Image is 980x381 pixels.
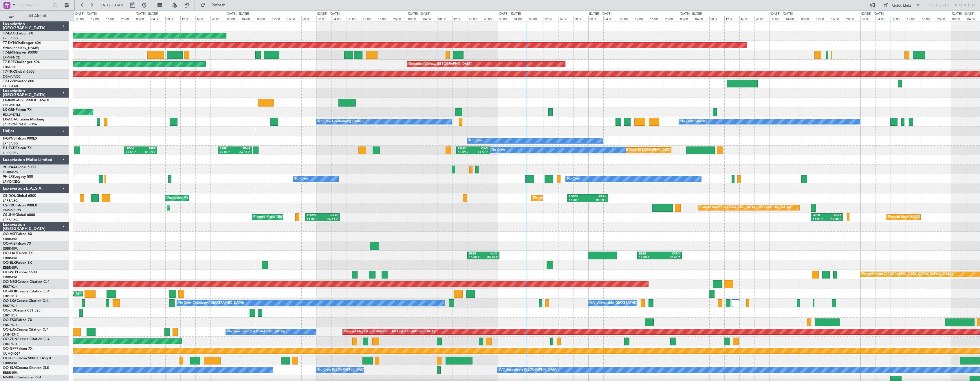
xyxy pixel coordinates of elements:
[739,16,754,21] div: 16:00
[3,246,19,251] a: EBBR/BRU
[3,113,20,117] a: EDLW/DTM
[3,137,15,140] span: F-GPNJ
[165,16,180,21] div: 08:00
[3,99,49,102] a: LX-INBFalcon 900EX EASy II
[862,270,953,279] div: Planned Maint [GEOGRAPHIC_DATA] ([GEOGRAPHIC_DATA])
[680,12,702,17] div: [DATE] - [DATE]
[3,41,16,45] span: T7-DYN
[3,70,15,74] span: T7-TRX
[3,103,20,107] a: EDLW/DTM
[286,16,301,21] div: 16:00
[323,214,338,218] div: HKJK
[569,195,588,199] div: EGGW
[573,16,588,21] div: 20:00
[483,252,498,256] div: KIAD
[3,199,18,203] a: LFPB/LBG
[3,351,20,356] a: UUMO/OSF
[437,16,452,21] div: 08:00
[3,256,19,260] a: EBBR/BRU
[3,41,41,45] a: T7-DYNChallenger 604
[3,275,19,279] a: EBBR/BRU
[3,304,17,308] a: EBKT/KJK
[724,16,739,21] div: 12:00
[888,213,979,221] div: Planned Maint [GEOGRAPHIC_DATA] ([GEOGRAPHIC_DATA])
[3,74,21,79] a: DGAA/ACC
[649,16,664,21] div: 16:00
[271,16,286,21] div: 12:00
[3,194,17,198] span: CS-DOU
[813,214,827,218] div: HKJK
[588,16,603,21] div: 00:00
[3,218,18,222] a: LFPB/LBG
[235,151,250,155] div: 06:53 Z
[473,147,488,151] div: KIAD
[664,16,679,21] div: 20:00
[3,328,17,331] span: OO-LUX
[3,80,34,83] a: T7-LZZIPraetor 600
[150,16,165,21] div: 04:00
[140,151,155,155] div: 05:53 Z
[951,16,966,21] div: 00:00
[3,32,33,35] a: T7-EAGLFalcon 8X
[3,208,21,213] a: DNMM/LOS
[3,99,14,102] span: LX-INB
[3,294,17,298] a: EBKT/KJK
[167,194,262,202] div: Unplanned Maint [GEOGRAPHIC_DATA] ([GEOGRAPHIC_DATA])
[126,147,140,151] div: LFMN
[492,146,505,155] div: No Crew
[921,16,936,21] div: 16:00
[3,290,50,293] a: OO-ROKCessna Citation CJ4
[3,361,19,365] a: EBBR/BRU
[800,16,815,21] div: 08:00
[3,309,15,312] span: OO-JID
[220,151,235,155] div: 22:03 Z
[558,16,573,21] div: 16:00
[875,16,891,21] div: 04:00
[3,204,37,207] a: CS-RRCFalcon 900LX
[75,16,90,21] div: 08:00
[3,376,41,379] a: N604GFChallenger 604
[3,146,32,150] a: F-HECDFalcon 7X
[483,16,498,21] div: 20:00
[3,371,19,375] a: EBBR/BRU
[3,51,14,54] span: T7-EMI
[3,271,37,274] a: OO-WLPGlobal 5500
[126,151,140,155] div: 21:08 Z
[3,299,49,303] a: OO-LXACessna Citation CJ4
[227,327,285,336] div: No Crew Paris ([GEOGRAPHIC_DATA])
[3,342,17,346] a: EBKT/KJK
[3,194,36,198] a: CS-DOUGlobal 6500
[3,118,44,121] a: LX-AOACitation Mustang
[660,252,680,256] div: KVNY
[3,328,49,331] a: OO-LUXCessna Citation CJ4
[3,280,17,284] span: OO-NSG
[3,237,19,241] a: EBBR/BRU
[709,16,724,21] div: 08:00
[3,285,17,289] a: EBKT/KJK
[3,213,35,217] a: CS-JHHGlobal 6000
[3,65,16,69] a: LTBA/ISL
[3,32,17,35] span: T7-EAGL
[906,16,921,21] div: 12:00
[120,16,135,21] div: 20:00
[178,299,244,307] div: No Crew Chambery ([GEOGRAPHIC_DATA])
[827,217,842,221] div: 19:30 Z
[227,12,249,17] div: [DATE] - [DATE]
[235,147,250,151] div: LFMN
[694,16,709,21] div: 04:00
[422,16,437,21] div: 04:00
[3,118,16,121] span: LX-AOA
[3,175,14,179] span: 9H-LPZ
[588,198,607,202] div: 05:20 Z
[528,16,543,21] div: 08:00
[105,16,120,21] div: 16:00
[936,16,951,21] div: 20:00
[785,16,800,21] div: 04:00
[3,290,17,293] span: OO-ROK
[483,256,498,260] div: 00:30 Z
[362,16,377,21] div: 12:00
[679,16,694,21] div: 00:00
[3,80,15,83] span: T7-LZZI
[3,313,17,318] a: EBKT/KJK
[639,256,660,260] div: 13:00 Z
